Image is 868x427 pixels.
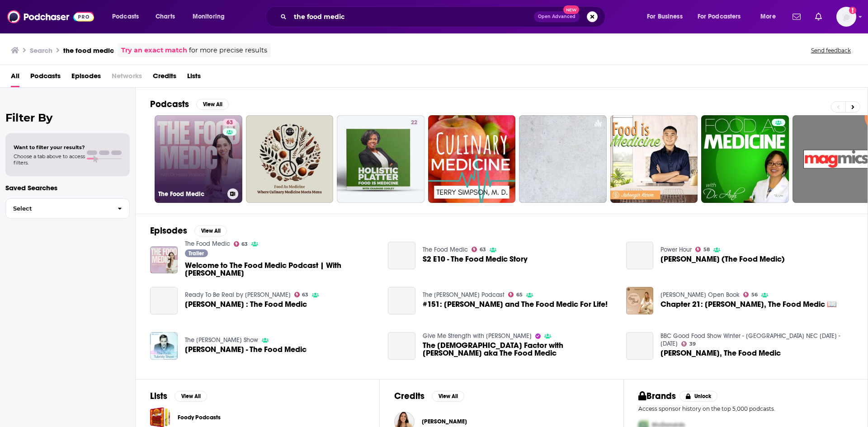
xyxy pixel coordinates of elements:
[432,391,464,402] button: View All
[11,69,19,87] a: All
[638,390,676,402] h2: Brands
[150,332,178,360] a: Dr. Hazel Wallace - The Food Medic
[175,391,207,402] button: View All
[423,342,615,357] a: The Female Factor with Dr Hazel Wallace aka The Food Medic
[703,248,710,252] span: 58
[150,390,207,402] a: ListsView All
[30,69,61,87] a: Podcasts
[121,45,187,56] a: Try an exact match
[7,8,94,25] img: Podchaser - Follow, Share and Rate Podcasts
[411,118,417,127] span: 22
[241,242,248,246] span: 63
[760,10,776,23] span: More
[660,246,692,253] a: Power Hour
[423,300,608,308] span: #151: [PERSON_NAME] and The Food Medic For Life!
[388,332,415,360] a: The Female Factor with Dr Hazel Wallace aka The Food Medic
[638,405,853,412] p: Access sponsor history on the top 5,000 podcasts.
[187,69,201,87] a: Lists
[302,293,308,297] span: 63
[337,115,425,203] a: 22
[14,144,85,150] span: Want to filter your results?
[626,287,654,314] img: Chapter 21: Hazel Wallace, The Food Medic 📖
[150,9,180,24] a: Charts
[71,69,101,87] a: Episodes
[689,342,696,346] span: 39
[178,413,221,422] a: Foody Podcasts
[660,349,781,357] span: [PERSON_NAME], The Food Medic
[660,332,840,347] a: BBC Good Food Show Winter - Birmingham NEC 28 November - 1 December 2019
[394,390,425,402] h2: Credits
[185,240,230,248] a: The Food Medic
[150,390,167,402] h2: Lists
[5,111,130,124] h2: Filter By
[196,99,229,110] button: View All
[641,9,694,24] button: open menu
[563,5,580,14] span: New
[185,346,307,353] span: [PERSON_NAME] - The Food Medic
[695,247,710,252] a: 58
[106,9,151,24] button: open menu
[5,198,130,219] button: Select
[226,118,233,127] span: 63
[480,248,486,252] span: 63
[743,292,758,297] a: 56
[185,262,377,277] a: Welcome to The Food Medic Podcast | With Dr Hazel Wallace
[234,241,248,247] a: 63
[150,246,178,274] img: Welcome to The Food Medic Podcast | With Dr Hazel Wallace
[63,46,114,55] h3: the food medic
[30,46,52,55] h3: Search
[681,341,696,347] a: 39
[538,14,576,19] span: Open Advanced
[112,69,142,87] span: Networks
[422,418,467,425] span: [PERSON_NAME]
[660,300,837,308] a: Chapter 21: Hazel Wallace, The Food Medic 📖
[112,10,139,23] span: Podcasts
[754,9,787,24] button: open menu
[150,287,178,314] a: Dr Hazel Wallace : The Food Medic
[660,349,781,357] a: Dr Hazel Wallace, The Food Medic
[150,99,189,110] h2: Podcasts
[394,390,464,402] a: CreditsView All
[388,242,415,269] a: S2 E10 - The Food Medic Story
[534,11,580,22] button: Open AdvancedNew
[679,391,718,402] button: Unlock
[193,10,225,23] span: Monitoring
[153,69,176,87] span: Credits
[836,7,856,27] span: Logged in as evankrask
[423,291,505,299] a: The Brian Keane Podcast
[407,119,421,126] a: 22
[423,255,528,263] span: S2 E10 - The Food Medic Story
[789,9,804,24] a: Show notifications dropdown
[811,9,826,24] a: Show notifications dropdown
[294,292,309,297] a: 63
[223,119,236,126] a: 63
[660,291,740,299] a: Louise Cooney's Open Book
[158,190,224,198] h3: The Food Medic
[423,342,615,357] span: The [DEMOGRAPHIC_DATA] Factor with [PERSON_NAME] aka The Food Medic
[836,7,856,27] button: Show profile menu
[189,45,267,56] span: for more precise results
[508,292,523,297] a: 65
[698,10,741,23] span: For Podcasters
[155,115,242,203] a: 63The Food Medic
[185,291,291,299] a: Ready To Be Real by Síle Seoige
[423,246,468,253] a: The Food Medic
[422,418,467,425] a: Dr. Hazel Wallace
[647,10,683,23] span: For Business
[751,293,758,297] span: 56
[150,225,227,236] a: EpisodesView All
[808,47,854,54] button: Send feedback
[836,7,856,27] img: User Profile
[660,300,837,308] span: Chapter 21: [PERSON_NAME], The Food Medic 📖
[692,9,754,24] button: open menu
[185,300,307,308] span: [PERSON_NAME] : The Food Medic
[472,247,486,252] a: 63
[423,300,608,308] a: #151: Dr Hazel Wallace and The Food Medic For Life!
[388,287,415,314] a: #151: Dr Hazel Wallace and The Food Medic For Life!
